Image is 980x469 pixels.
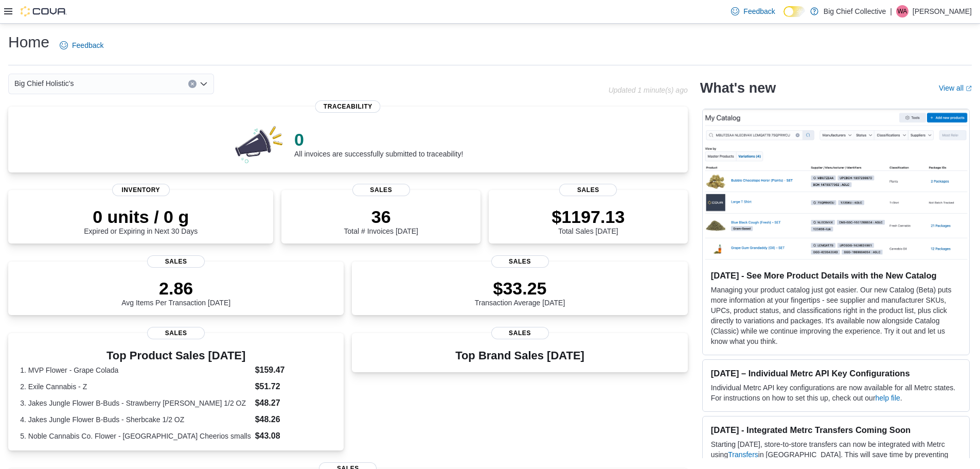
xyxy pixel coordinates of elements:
[20,398,251,408] dt: 3. Jakes Jungle Flower B-Buds - Strawberry [PERSON_NAME] 1/2 OZ
[711,270,961,281] h3: [DATE] - See More Product Details with the New Catalog
[475,278,565,299] p: $33.25
[491,327,549,339] span: Sales
[121,278,230,307] div: Avg Items Per Transaction [DATE]
[700,80,776,96] h2: What's new
[20,365,251,375] dt: 1. MVP Flower - Grape Colada
[255,397,332,409] dd: $48.27
[72,40,103,50] span: Feedback
[112,184,170,196] span: Inventory
[475,278,565,307] div: Transaction Average [DATE]
[147,327,205,339] span: Sales
[913,5,972,18] p: [PERSON_NAME]
[294,129,463,158] div: All invoices are successfully submitted to traceability!
[233,123,286,164] img: 0
[876,394,900,402] a: help file
[344,206,418,235] div: Total # Invoices [DATE]
[711,383,961,403] p: Individual Metrc API key configurations are now available for all Metrc states. For instructions ...
[609,86,688,94] p: Updated 1 minute(s) ago
[255,413,332,426] dd: $48.26
[743,6,775,16] span: Feedback
[711,285,961,346] p: Managing your product catalog just got easier. Our new Catalog (Beta) puts more information at yo...
[727,1,779,22] a: Feedback
[20,431,251,441] dt: 5. Noble Cannabis Co. Flower - [GEOGRAPHIC_DATA] Cheerios smalls
[14,77,74,90] span: Big Chief Holistic's
[84,206,198,227] p: 0 units / 0 g
[890,5,892,18] p: |
[455,350,584,362] h3: Top Brand Sales [DATE]
[344,206,418,227] p: 36
[551,206,625,235] div: Total Sales [DATE]
[352,184,410,196] span: Sales
[21,6,67,16] img: Cova
[551,206,625,227] p: $1197.13
[20,381,251,392] dt: 2. Exile Cannabis - Z
[966,85,972,92] svg: External link
[783,6,805,17] input: Dark Mode
[711,368,961,378] h3: [DATE] – Individual Metrc API Key Configurations
[559,184,617,196] span: Sales
[84,206,198,235] div: Expired or Expiring in Next 30 Days
[255,380,332,393] dd: $51.72
[147,255,205,268] span: Sales
[897,5,907,18] span: WA
[824,5,886,18] p: Big Chief Collective
[20,414,251,425] dt: 4. Jakes Jungle Flower B-Buds - Sherbcake 1/2 OZ
[728,450,758,459] a: Transfers
[121,278,230,299] p: 2.86
[20,350,332,362] h3: Top Product Sales [DATE]
[200,80,208,88] button: Open list of options
[783,17,784,18] span: Dark Mode
[711,425,961,435] h3: [DATE] - Integrated Metrc Transfers Coming Soon
[939,84,972,92] a: View allExternal link
[491,255,549,268] span: Sales
[294,129,463,150] p: 0
[8,32,49,53] h1: Home
[56,35,108,56] a: Feedback
[255,430,332,442] dd: $43.08
[896,5,908,18] div: Wilson Allen
[255,364,332,376] dd: $159.47
[315,100,381,113] span: Traceability
[188,80,197,88] button: Clear input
